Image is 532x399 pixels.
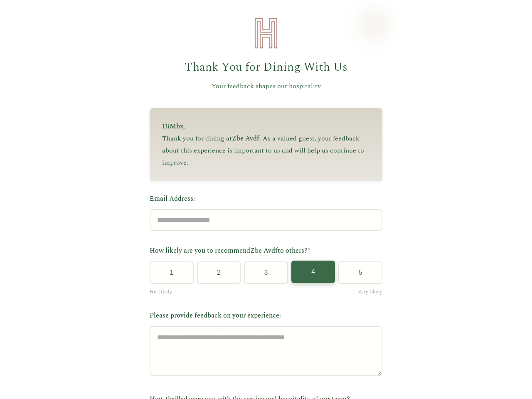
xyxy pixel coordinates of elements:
h1: Thank You for Dining With Us [150,58,382,77]
button: 4 [291,261,335,283]
span: Not likely [150,288,172,296]
p: Your feedback shapes our hospitality [150,81,382,92]
span: Zbe Avdf [250,246,278,256]
span: Zbe Avdf [232,133,259,143]
label: Email Address: [150,194,382,204]
p: Hi , [162,121,370,133]
span: Very likely [358,288,382,296]
button: 5 [338,261,382,284]
img: Heirloom Hospitality Logo [249,17,283,50]
button: 1 [150,261,194,284]
span: Mbx [170,121,183,131]
label: How likely are you to recommend to others? [150,246,382,256]
label: Please provide feedback on your experience: [150,310,382,321]
button: 2 [197,261,241,284]
button: 3 [244,261,288,284]
p: Thank you for dining at . As a valued guest, your feedback about this experience is important to ... [162,133,370,168]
